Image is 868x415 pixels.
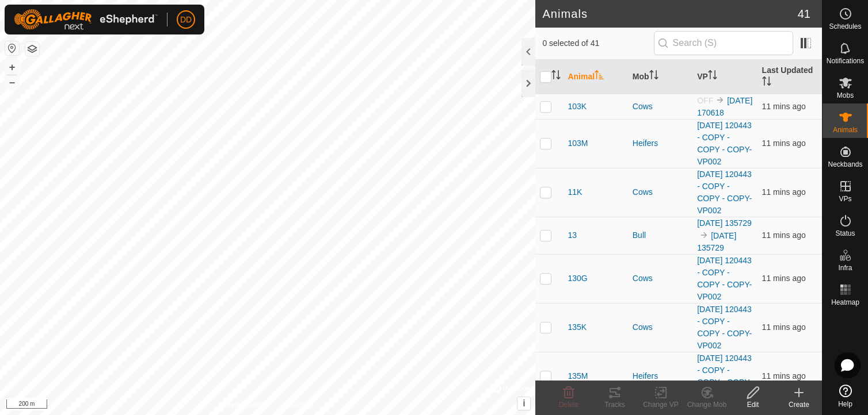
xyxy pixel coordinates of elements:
input: Search (S) [654,31,793,55]
div: Tracks [592,399,638,410]
a: [DATE] 135729 [697,218,752,228]
div: Cows [633,321,688,333]
span: i [523,398,525,408]
span: VPs [839,195,851,202]
span: 22 Aug 2025, 12:03 pm [762,274,806,283]
a: Privacy Policy [222,400,265,410]
span: Status [835,230,855,237]
span: OFF [697,96,713,105]
div: Change Mob [684,399,730,410]
span: Notifications [827,57,864,64]
a: [DATE] 120443 - COPY - COPY - COPY-VP002 [697,305,752,350]
div: Change VP [638,399,684,410]
div: Edit [730,399,776,410]
button: i [517,397,530,410]
span: Delete [559,401,579,409]
span: DD [180,14,192,26]
p-sorticon: Activate to sort [708,72,717,81]
span: Animals [833,126,858,133]
a: [DATE] 135729 [697,231,736,252]
img: to [715,95,725,105]
h2: Animals [542,7,797,21]
div: Cows [633,186,688,198]
button: + [5,60,19,74]
th: Mob [628,60,692,94]
img: Gallagher Logo [14,9,158,30]
div: Heifers [633,137,688,149]
span: Infra [838,264,852,271]
div: Cows [633,101,688,113]
span: 103K [568,101,587,113]
a: [DATE] 120443 - COPY - COPY - COPY-VP002 [697,170,752,215]
button: Reset Map [5,41,19,55]
div: Cows [633,272,688,285]
th: Animal [563,60,627,94]
span: 135M [568,370,588,382]
a: Help [823,380,868,412]
span: 22 Aug 2025, 12:03 pm [762,371,806,381]
span: 22 Aug 2025, 12:03 pm [762,102,806,111]
p-sorticon: Activate to sort [551,72,561,81]
p-sorticon: Activate to sort [649,72,658,81]
span: 11K [568,186,582,198]
p-sorticon: Activate to sort [762,78,771,87]
span: 22 Aug 2025, 12:03 pm [762,322,806,332]
span: 103M [568,137,588,149]
th: Last Updated [757,60,822,94]
a: [DATE] 170618 [697,96,752,117]
div: Heifers [633,370,688,382]
span: 135K [568,321,587,333]
span: Neckbands [828,161,862,168]
span: 0 selected of 41 [542,37,653,49]
span: 22 Aug 2025, 12:03 pm [762,139,806,148]
img: to [699,230,709,240]
span: Help [838,401,852,408]
a: Contact Us [279,400,313,410]
button: Map Layers [25,42,39,56]
span: 22 Aug 2025, 12:03 pm [762,230,806,240]
button: – [5,75,19,89]
div: Create [776,399,822,410]
div: Bull [633,229,688,241]
span: Heatmap [831,299,859,306]
p-sorticon: Activate to sort [595,72,604,81]
a: [DATE] 120443 - COPY - COPY - COPY-VP002 [697,121,752,166]
span: 22 Aug 2025, 12:03 pm [762,187,806,197]
span: Schedules [829,23,861,30]
span: Mobs [837,92,854,99]
span: 130G [568,272,587,285]
span: 13 [568,229,577,241]
a: [DATE] 120443 - COPY - COPY - COPY-VP002 [697,353,752,399]
a: [DATE] 120443 - COPY - COPY - COPY-VP002 [697,256,752,301]
span: 41 [798,5,810,22]
th: VP [692,60,757,94]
